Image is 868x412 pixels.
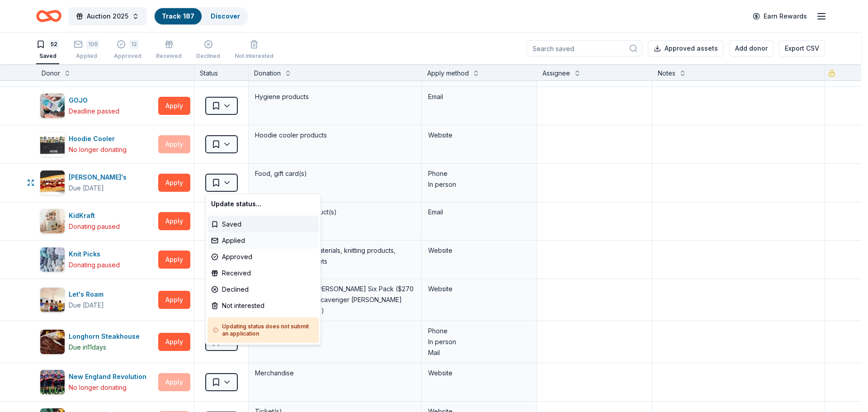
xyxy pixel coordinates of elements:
[208,298,319,314] div: Not interested
[208,249,319,265] div: Approved
[208,281,319,298] div: Declined
[213,323,313,337] h5: Updating status does not submit an application
[208,216,319,232] div: Saved
[208,196,319,212] div: Update status...
[208,265,319,281] div: Received
[208,232,319,249] div: Applied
